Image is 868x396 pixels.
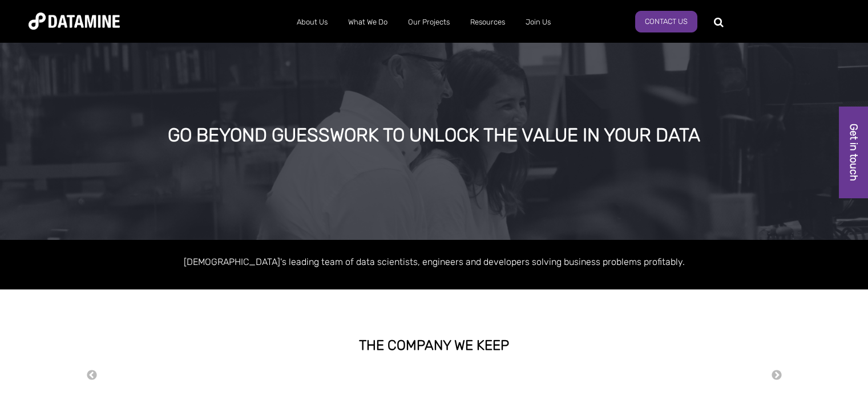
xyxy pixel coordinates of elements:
a: Get in touch [839,107,868,198]
a: What We Do [338,7,398,37]
p: [DEMOGRAPHIC_DATA]'s leading team of data scientists, engineers and developers solving business p... [109,254,760,270]
button: Previous [86,369,98,382]
a: About Us [286,7,338,37]
a: Contact Us [635,11,697,32]
a: Join Us [515,7,561,37]
div: GO BEYOND GUESSWORK TO UNLOCK THE VALUE IN YOUR DATA [102,125,767,146]
a: Resources [460,7,515,37]
button: Next [771,369,782,382]
strong: THE COMPANY WE KEEP [359,337,509,353]
img: Datamine [29,13,120,30]
a: Our Projects [398,7,460,37]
